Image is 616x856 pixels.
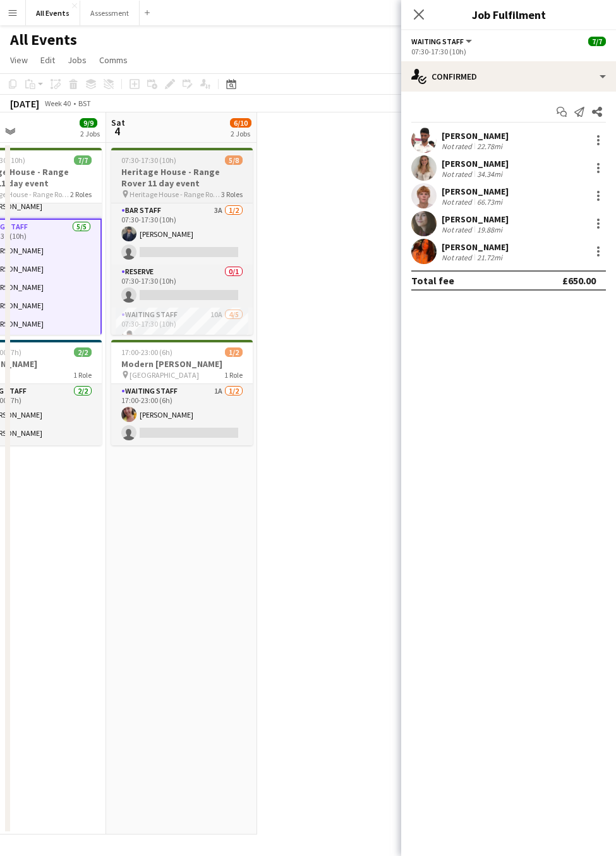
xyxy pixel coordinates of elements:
[230,118,251,128] span: 6/10
[221,190,243,199] span: 3 Roles
[121,155,176,165] span: 07:30-17:30 (10h)
[442,253,474,262] div: Not rated
[63,52,92,68] a: Jobs
[111,358,253,370] h3: Modern [PERSON_NAME]
[5,52,33,68] a: View
[474,253,505,262] div: 21.72mi
[401,6,616,23] h3: Job Fulfilment
[111,340,253,445] app-job-card: 17:00-23:00 (6h)1/2Modern [PERSON_NAME] [GEOGRAPHIC_DATA]1 RoleWaiting Staff1A1/217:00-23:00 (6h)...
[10,30,77,49] h1: All Events
[442,225,474,234] div: Not rated
[231,129,251,138] div: 2 Jobs
[80,129,100,138] div: 2 Jobs
[111,308,253,424] app-card-role: Waiting Staff10A4/507:30-17:30 (10h)[PERSON_NAME]
[80,1,140,25] button: Assessment
[411,274,454,287] div: Total fee
[442,241,509,253] div: [PERSON_NAME]
[411,37,474,46] button: Waiting Staff
[401,61,616,92] div: Confirmed
[111,384,253,445] app-card-role: Waiting Staff1A1/217:00-23:00 (6h)[PERSON_NAME]
[130,190,221,199] span: Heritage House - Range Rover 11 day event
[80,118,97,128] span: 9/9
[474,197,505,207] div: 66.73mi
[111,203,253,265] app-card-role: Bar Staff3A1/207:30-17:30 (10h)[PERSON_NAME]
[411,37,464,46] span: Waiting Staff
[588,37,606,46] span: 7/7
[42,99,73,108] span: Week 40
[442,214,509,225] div: [PERSON_NAME]
[442,197,474,207] div: Not rated
[121,347,172,357] span: 17:00-23:00 (6h)
[442,169,474,179] div: Not rated
[474,142,505,151] div: 22.78mi
[74,155,92,165] span: 7/7
[562,274,596,287] div: £650.00
[74,347,92,357] span: 2/2
[26,1,80,25] button: All Events
[109,124,125,138] span: 4
[225,155,243,165] span: 5/8
[224,370,243,380] span: 1 Role
[70,190,92,199] span: 2 Roles
[442,130,509,142] div: [PERSON_NAME]
[94,52,133,68] a: Comms
[111,166,253,189] h3: Heritage House - Range Rover 11 day event
[99,54,128,66] span: Comms
[111,265,253,308] app-card-role: Reserve0/107:30-17:30 (10h)
[78,99,91,108] div: BST
[474,169,505,179] div: 34.34mi
[73,370,92,380] span: 1 Role
[35,52,60,68] a: Edit
[442,142,474,151] div: Not rated
[111,148,253,335] app-job-card: 07:30-17:30 (10h)5/8Heritage House - Range Rover 11 day event Heritage House - Range Rover 11 day...
[10,97,39,110] div: [DATE]
[68,54,87,66] span: Jobs
[40,54,55,66] span: Edit
[10,54,28,66] span: View
[225,347,243,357] span: 1/2
[411,47,606,56] div: 07:30-17:30 (10h)
[442,186,509,197] div: [PERSON_NAME]
[111,117,125,128] span: Sat
[442,158,509,169] div: [PERSON_NAME]
[474,225,505,234] div: 19.88mi
[130,370,199,380] span: [GEOGRAPHIC_DATA]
